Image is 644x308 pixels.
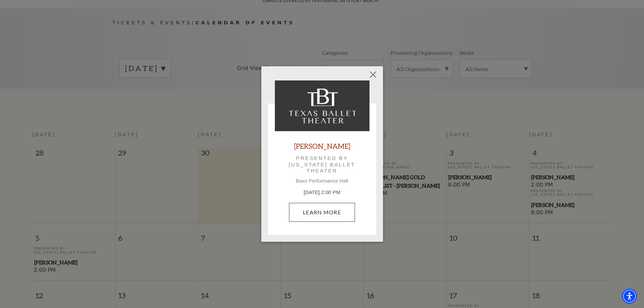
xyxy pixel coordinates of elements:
button: Close [366,68,379,81]
p: Presented by [US_STATE] Ballet Theater [284,155,360,174]
p: [DATE] 2:00 PM [275,189,369,196]
div: Accessibility Menu [622,289,637,304]
a: October 5, 2:00 PM Learn More [289,203,355,222]
img: Peter Pan [275,80,369,131]
a: [PERSON_NAME] [294,141,350,150]
p: Bass Performance Hall [275,178,369,184]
